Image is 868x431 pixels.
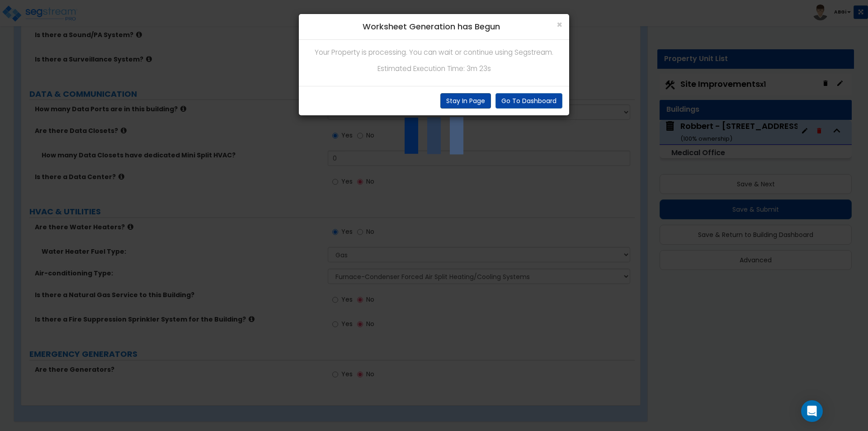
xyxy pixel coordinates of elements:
div: Open Intercom Messenger [801,400,823,422]
button: Close [557,20,562,29]
p: Estimated Execution Time: 3m 23s [306,63,562,75]
button: Go To Dashboard [495,93,562,109]
button: Stay In Page [440,93,491,109]
h4: Worksheet Generation has Begun [306,21,562,33]
span: × [557,18,562,31]
p: Your Property is processing. You can wait or continue using Segstream. [306,47,562,58]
